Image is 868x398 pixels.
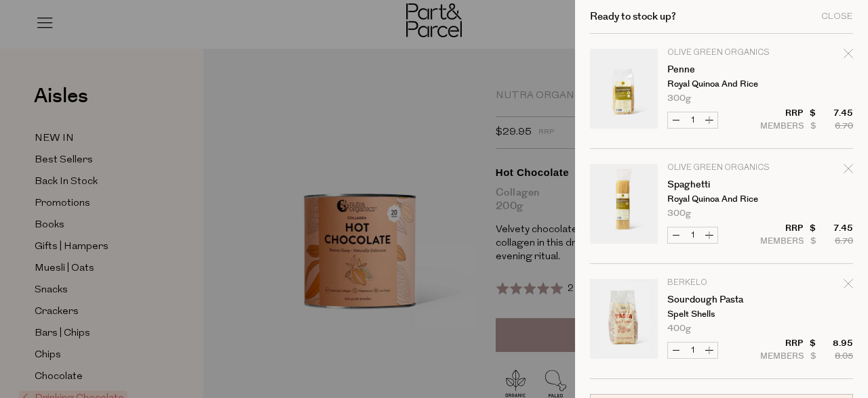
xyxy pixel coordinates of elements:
[684,342,701,358] input: QTY Sourdough Pasta
[844,47,853,65] div: Remove Penne
[667,209,691,218] span: 300g
[667,80,772,89] p: Royal Quinoa and Rice
[844,162,853,180] div: Remove Spaghetti
[667,279,772,287] p: Berkelo
[844,277,853,295] div: Remove Sourdough Pasta
[667,49,772,57] p: Olive Green Organics
[684,227,701,243] input: QTY Spaghetti
[821,12,853,21] div: Close
[667,180,772,190] a: Spaghetti
[667,94,691,103] span: 300g
[667,310,772,319] p: Spelt Shells
[667,195,772,204] p: Royal Quinoa and Rice
[667,295,772,305] a: Sourdough Pasta
[684,112,701,128] input: QTY Penne
[667,164,772,172] p: Olive Green Organics
[667,65,772,74] a: Penne
[590,12,676,22] h2: Ready to stock up?
[667,324,691,333] span: 400g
